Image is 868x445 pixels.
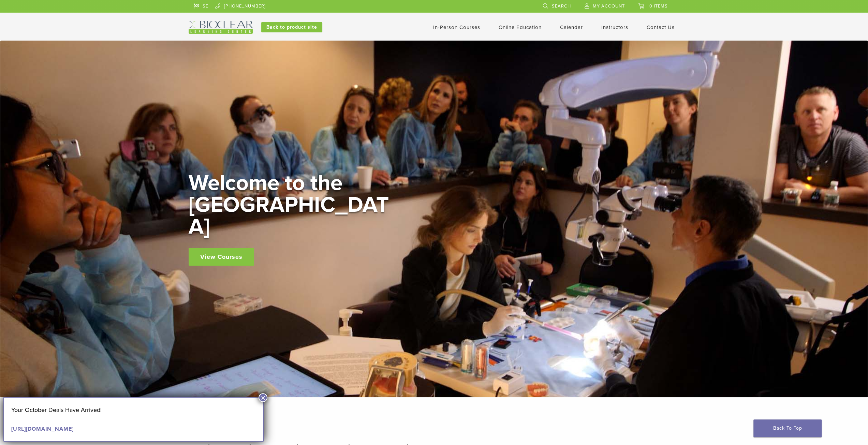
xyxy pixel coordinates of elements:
[189,248,254,266] a: View Courses
[499,24,542,30] a: Online Education
[259,393,267,402] button: Close
[189,172,393,238] h2: Welcome to the [GEOGRAPHIC_DATA]
[11,426,74,432] a: [URL][DOMAIN_NAME]
[189,21,253,34] img: Bioclear
[593,3,625,9] span: My Account
[560,24,583,30] a: Calendar
[11,405,256,415] p: Your October Deals Have Arrived!
[552,3,571,9] span: Search
[647,24,675,30] a: Contact Us
[261,22,322,32] a: Back to product site
[649,3,668,9] span: 0 items
[433,24,480,30] a: In-Person Courses
[753,419,822,437] a: Back To Top
[601,24,628,30] a: Instructors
